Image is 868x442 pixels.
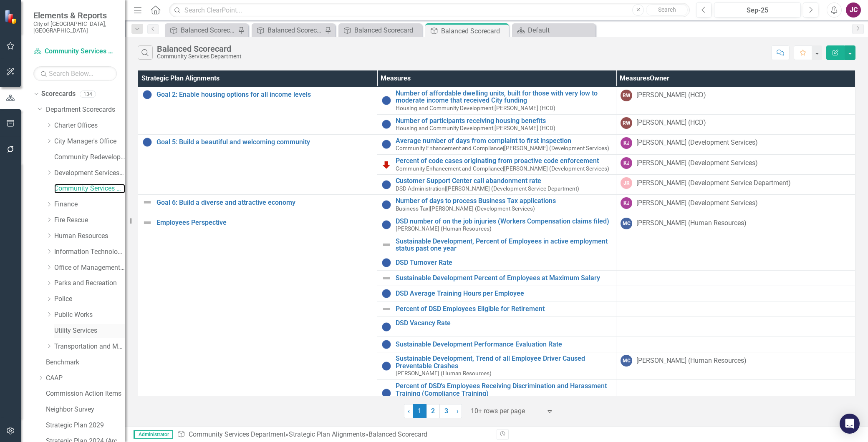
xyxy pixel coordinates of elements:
img: Not Defined [381,240,391,250]
span: | [493,105,495,111]
span: Community Enhancement and Compliance [396,145,503,151]
a: Charter Offices [54,121,125,131]
a: Goal 6: Build a diverse and attractive economy [156,199,373,206]
a: Transportation and Mobility [54,342,125,352]
img: Information Unavailable [142,90,152,100]
span: Search [658,6,676,13]
td: Double-Click to Edit [616,379,855,407]
a: Community Services Department [33,47,117,56]
a: Percent of DSD Employees Eligible for Retirement [396,305,612,313]
small: [PERSON_NAME] (Development Services) [396,206,535,212]
td: Double-Click to Edit [616,87,855,114]
td: Double-Click to Edit Right Click for Context Menu [377,87,616,114]
div: 134 [80,90,96,98]
img: Not Defined [142,197,152,207]
div: [PERSON_NAME] (Human Resources) [636,218,747,228]
div: KJ [621,197,632,209]
a: Human Resources [54,231,125,241]
td: Double-Click to Edit Right Click for Context Menu [377,286,616,301]
td: Double-Click to Edit [616,175,855,195]
a: DSD number of on the job injuries (Workers Compensation claims filed) [396,218,612,225]
td: Double-Click to Edit [616,270,855,286]
td: Double-Click to Edit Right Click for Context Menu [377,352,616,380]
span: › [457,407,459,415]
a: 2 [426,404,440,418]
span: Housing and Community Development [396,125,493,131]
div: [PERSON_NAME] (Development Service Department) [636,178,791,188]
a: Fire Rescue [54,216,125,225]
a: City Manager's Office [54,137,125,146]
a: Community Services Department [189,430,285,438]
a: DSD Vacancy Rate [396,319,612,327]
a: Strategic Plan Alignments [289,430,365,438]
td: Double-Click to Edit Right Click for Context Menu [377,270,616,286]
a: Number of affordable dwelling units, built for those with very low to moderate income that receiv... [396,90,612,104]
div: Sep-25 [717,5,798,15]
span: Administrator [134,430,173,439]
td: Double-Click to Edit Right Click for Context Menu [377,215,616,235]
a: Finance [54,200,125,209]
button: JC [846,3,861,18]
img: Reviewing for Improvement [381,160,391,170]
td: Double-Click to Edit Right Click for Context Menu [138,134,377,195]
img: Information Unavailable [381,139,391,149]
div: MC [621,218,632,229]
a: Sustainable Development, Trend of all Employee Driver Caused Preventable Crashes [396,355,612,369]
a: Scorecards [41,89,76,99]
div: » » [177,430,490,439]
a: Percent of code cases originating from proactive code enforcement [396,157,612,165]
a: DSD Average Training Hours per Employee [396,290,612,297]
a: Police [54,294,125,304]
div: [PERSON_NAME] (Development Services) [636,198,758,208]
div: KJ [621,137,632,149]
img: Information Unavailable [381,220,391,230]
div: KJ [621,157,632,169]
img: Information Unavailable [142,137,152,147]
span: | [429,205,430,212]
input: Search Below... [33,66,117,81]
img: Information Unavailable [381,322,391,332]
td: Double-Click to Edit Right Click for Context Menu [377,255,616,270]
img: Information Unavailable [381,339,391,349]
a: Employees Perspective [156,219,373,226]
a: Neighbor Survey [46,405,125,414]
a: 3 [440,404,453,418]
td: Double-Click to Edit [616,352,855,380]
td: Double-Click to Edit Right Click for Context Menu [377,114,616,134]
a: Strategic Plan 2029 [46,421,125,430]
img: Not Defined [381,273,391,283]
a: Number of participants receiving housing benefits [396,117,612,125]
td: Double-Click to Edit Right Click for Context Menu [377,316,616,337]
a: Balanced Scorecard [254,25,323,35]
div: RW [621,117,632,129]
img: Not Defined [381,304,391,314]
td: Double-Click to Edit [616,215,855,235]
span: | [503,145,504,151]
a: Public Works [54,310,125,320]
td: Double-Click to Edit [616,301,855,316]
div: [PERSON_NAME] (HCD) [636,90,706,100]
a: Sustainable Development Percent of Employees at Maximum Salary [396,274,612,282]
a: Benchmark [46,358,125,367]
span: | [445,185,446,192]
img: Information Unavailable [381,361,391,371]
a: Parks and Recreation [54,279,125,288]
span: | [493,125,495,131]
div: Balanced Scorecard [157,44,242,53]
td: Double-Click to Edit Right Click for Context Menu [377,235,616,255]
td: Double-Click to Edit Right Click for Context Menu [377,301,616,316]
a: Balanced Scorecard [341,25,420,35]
td: Double-Click to Edit [616,134,855,154]
td: Double-Click to Edit Right Click for Context Menu [138,87,377,134]
img: Information Unavailable [381,95,391,105]
td: Double-Click to Edit [616,337,855,352]
a: Default [514,25,593,35]
div: Balanced Scorecard [441,26,507,36]
img: Information Unavailable [381,200,391,210]
a: Information Technology Services [54,247,125,257]
div: Open Intercom Messenger [840,414,860,434]
div: JR [621,177,632,189]
td: Double-Click to Edit [616,255,855,270]
td: Double-Click to Edit Right Click for Context Menu [377,155,616,175]
span: Housing and Community Development [396,105,493,111]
